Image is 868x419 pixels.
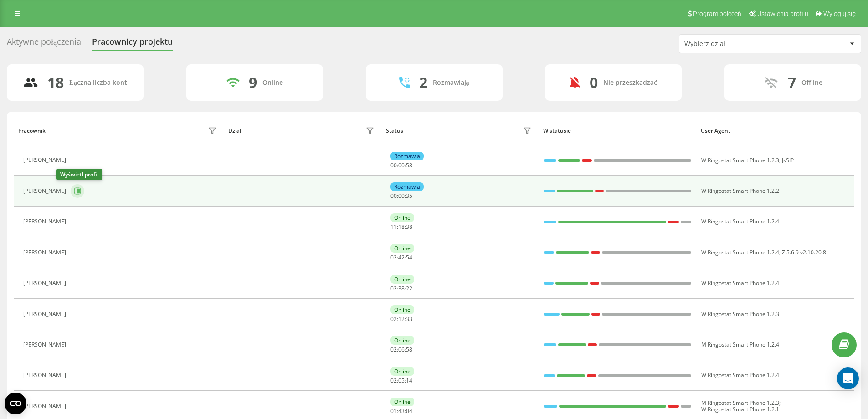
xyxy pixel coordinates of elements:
[390,408,412,414] div: : :
[390,315,397,323] span: 02
[701,279,779,287] span: W Ringostat Smart Phone 1.2.4
[433,79,469,87] div: Rozmawiają
[390,244,414,253] div: Online
[788,74,796,91] div: 7
[69,79,127,87] div: Łączna liczba kont
[390,377,397,384] span: 02
[590,74,598,91] div: 0
[837,367,859,389] div: Open Intercom Messenger
[390,224,412,230] div: : :
[398,377,405,384] span: 05
[398,346,405,353] span: 06
[693,10,741,17] span: Program poleceń
[390,398,414,406] div: Online
[406,377,412,384] span: 14
[23,311,68,317] div: [PERSON_NAME]
[782,248,826,256] span: Z 5.6.9 v2.10.20.8
[390,161,397,169] span: 00
[390,347,412,353] div: : :
[398,192,405,200] span: 00
[23,280,68,286] div: [PERSON_NAME]
[801,79,822,87] div: Offline
[398,285,405,292] span: 38
[406,315,412,323] span: 33
[701,371,779,379] span: W Ringostat Smart Phone 1.2.4
[390,275,414,284] div: Online
[701,187,779,195] span: W Ringostat Smart Phone 1.2.2
[406,346,412,353] span: 58
[390,213,414,222] div: Online
[228,128,241,134] div: Dział
[390,367,414,376] div: Online
[390,162,412,169] div: : :
[390,316,412,322] div: : :
[398,253,405,261] span: 42
[757,10,808,17] span: Ustawienia profilu
[7,37,81,51] div: Aktywne połączenia
[92,37,173,51] div: Pracownicy projektu
[701,399,779,407] span: M Ringostat Smart Phone 1.2.3
[23,218,68,225] div: [PERSON_NAME]
[390,346,397,353] span: 02
[390,192,397,200] span: 00
[23,403,68,409] div: [PERSON_NAME]
[406,285,412,292] span: 22
[419,74,427,91] div: 2
[390,336,414,345] div: Online
[390,182,424,191] div: Rozmawia
[701,341,779,348] span: M Ringostat Smart Phone 1.2.4
[701,310,779,318] span: W Ringostat Smart Phone 1.2.3
[406,223,412,231] span: 38
[262,79,283,87] div: Online
[406,161,412,169] span: 58
[18,128,46,134] div: Pracownik
[406,192,412,200] span: 35
[406,407,412,415] span: 04
[390,285,397,292] span: 02
[701,128,850,134] div: User Agent
[390,253,397,261] span: 02
[823,10,856,17] span: Wyloguj się
[390,193,412,199] div: : :
[701,217,779,225] span: W Ringostat Smart Phone 1.2.4
[701,405,779,413] span: W Ringostat Smart Phone 1.2.1
[23,157,68,163] div: [PERSON_NAME]
[5,393,26,414] button: Open CMP widget
[782,156,794,164] span: JsSIP
[56,169,102,180] div: Wyświetl profil
[603,79,657,87] div: Nie przeszkadzać
[390,407,397,415] span: 01
[398,315,405,323] span: 12
[398,407,405,415] span: 43
[390,285,412,292] div: : :
[249,74,257,91] div: 9
[390,378,412,384] div: : :
[543,128,692,134] div: W statusie
[390,152,424,160] div: Rozmawia
[390,305,414,314] div: Online
[398,223,405,231] span: 18
[390,254,412,261] div: : :
[398,161,405,169] span: 00
[406,253,412,261] span: 54
[684,40,793,48] div: Wybierz dział
[390,223,397,231] span: 11
[47,74,64,91] div: 18
[701,156,779,164] span: W Ringostat Smart Phone 1.2.3
[23,341,68,348] div: [PERSON_NAME]
[23,249,68,256] div: [PERSON_NAME]
[701,248,779,256] span: W Ringostat Smart Phone 1.2.4
[386,128,403,134] div: Status
[23,188,68,194] div: [PERSON_NAME]
[23,372,68,378] div: [PERSON_NAME]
